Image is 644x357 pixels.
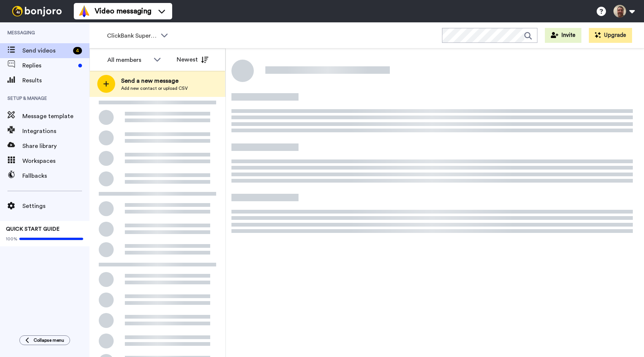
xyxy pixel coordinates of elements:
[22,76,89,85] span: Results
[19,335,70,345] button: Collapse menu
[107,31,157,40] span: ClickBank Super Funnel Webinar Registrants
[6,227,60,232] span: QUICK START GUIDE
[34,337,64,343] span: Collapse menu
[22,127,89,136] span: Integrations
[78,5,90,17] img: vm-color.svg
[545,28,581,43] button: Invite
[9,6,65,16] img: bj-logo-header-white.svg
[22,61,75,70] span: Replies
[22,171,89,180] span: Fallbacks
[22,202,89,211] span: Settings
[589,28,632,43] button: Upgrade
[171,52,214,67] button: Newest
[95,6,151,16] span: Video messaging
[121,85,188,91] span: Add new contact or upload CSV
[6,236,18,242] span: 100%
[121,76,188,85] span: Send a new message
[73,47,82,54] div: 4
[22,112,89,121] span: Message template
[107,56,150,64] div: All members
[22,46,70,55] span: Send videos
[22,157,89,165] span: Workspaces
[22,142,89,151] span: Share library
